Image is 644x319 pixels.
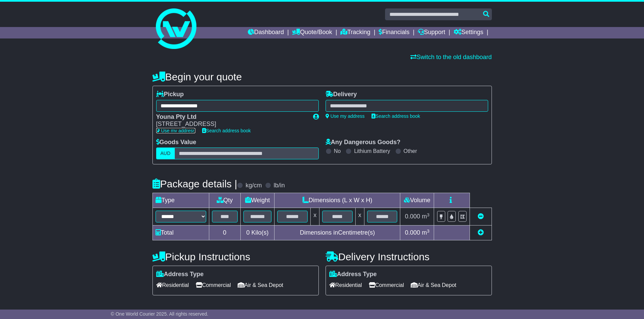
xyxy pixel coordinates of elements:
label: No [334,148,341,154]
a: Quote/Book [292,27,332,38]
a: Use my address [326,113,365,119]
span: m [422,229,430,236]
a: Tracking [340,27,370,38]
span: Air & Sea Depot [238,280,283,290]
label: lb/in [273,182,285,189]
td: Qty [209,193,240,208]
label: Other [404,148,417,154]
div: [STREET_ADDRESS] [156,121,306,128]
span: 0.000 [405,213,420,220]
td: x [355,208,364,225]
a: Dashboard [248,27,284,38]
label: Address Type [329,271,377,278]
td: Kilo(s) [240,225,275,240]
a: Search address book [372,113,420,119]
span: Commercial [369,280,404,290]
label: Address Type [156,271,204,278]
td: Volume [400,193,434,208]
h4: Pickup Instructions [152,251,319,262]
span: Residential [156,280,189,290]
sup: 3 [427,212,430,217]
h4: Begin your quote [152,71,492,82]
td: 0 [209,225,240,240]
label: Lithium Battery [354,148,390,154]
a: Financials [379,27,409,38]
label: AUD [156,148,175,159]
div: Youna Pty Ltd [156,113,306,121]
span: Commercial [196,280,231,290]
a: Remove this item [478,213,484,220]
span: © One World Courier 2025. All rights reserved. [111,311,209,317]
td: Dimensions in Centimetre(s) [275,225,400,240]
h4: Delivery Instructions [326,251,492,262]
span: Residential [329,280,362,290]
td: Total [152,225,209,240]
span: Air & Sea Depot [411,280,456,290]
span: 0 [246,229,249,236]
td: Dimensions (L x W x H) [275,193,400,208]
a: Switch to the old dashboard [410,54,492,60]
a: Support [418,27,445,38]
a: Use my address [156,128,195,133]
span: 0.000 [405,229,420,236]
a: Search address book [202,128,251,133]
td: Type [152,193,209,208]
td: Weight [240,193,275,208]
sup: 3 [427,229,430,234]
h4: Package details | [152,178,237,189]
td: x [311,208,319,225]
span: m [422,213,430,220]
a: Settings [454,27,483,38]
a: Add new item [478,229,484,236]
label: Pickup [156,91,184,98]
label: Any Dangerous Goods? [326,139,401,146]
label: Delivery [326,91,357,98]
label: kg/cm [245,182,262,189]
label: Goods Value [156,139,196,146]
